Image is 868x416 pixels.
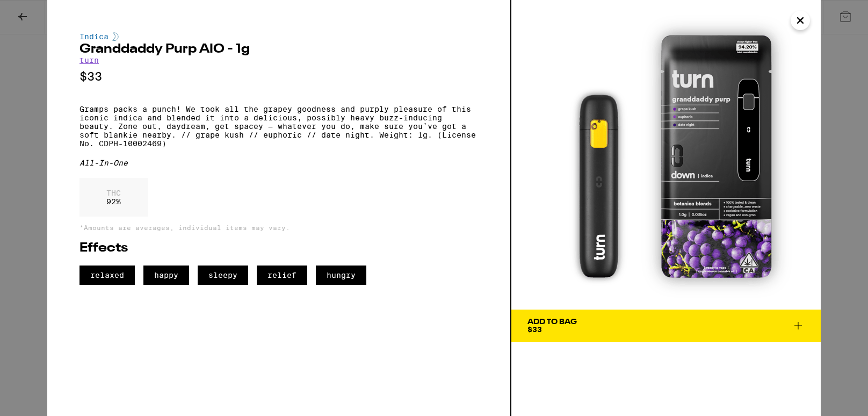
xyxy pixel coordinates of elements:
a: turn [79,56,99,64]
button: Add To Bag$33 [511,310,821,342]
p: THC [106,189,121,197]
img: indicaColor.svg [112,32,119,41]
div: All-In-One [79,159,478,167]
span: Hi. Need any help? [6,8,77,16]
h2: Granddaddy Purp AIO - 1g [79,43,478,56]
p: Gramps packs a punch! We took all the grapey goodness and purply pleasure of this iconic indica a... [79,105,478,148]
span: sleepy [198,266,248,285]
button: Close [791,11,810,30]
div: Indica [79,32,478,41]
div: Add To Bag [527,318,577,326]
span: hungry [316,266,366,285]
p: *Amounts are averages, individual items may vary. [79,224,478,231]
span: $33 [527,325,542,334]
span: happy [143,266,189,285]
span: relaxed [79,266,135,285]
div: 92 % [79,178,148,217]
h2: Effects [79,242,478,255]
p: $33 [79,70,478,83]
span: relief [257,266,307,285]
